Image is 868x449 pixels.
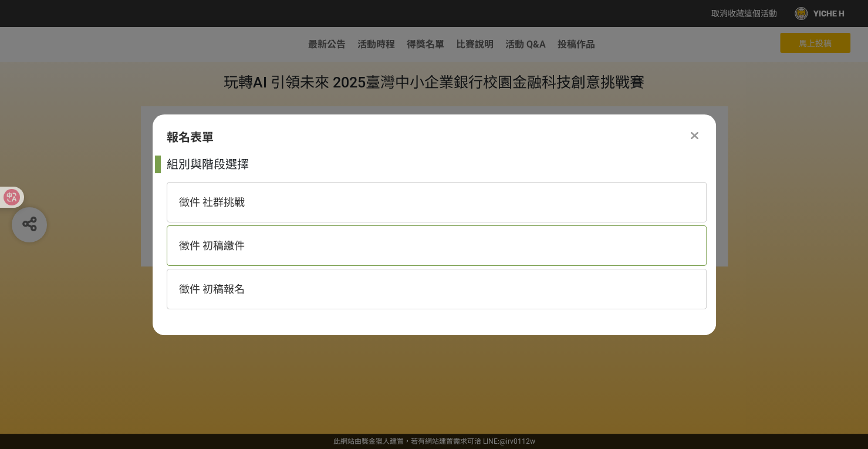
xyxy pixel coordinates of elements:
[505,39,546,50] a: 活動 Q&A
[456,39,494,50] a: 比賽說明
[167,130,214,144] span: 報名表單
[179,283,245,295] span: 徵件 初稿報名
[499,437,535,445] a: @irv0112w
[224,74,644,91] span: 玩轉AI 引領未來 2025臺灣中小企業銀行校園金融科技創意挑戰賽
[407,39,444,50] a: 得獎名單
[333,437,535,445] span: 可洽 LINE:
[799,39,832,48] span: 馬上投稿
[780,33,850,53] button: 馬上投稿
[308,39,346,50] a: 最新公告
[711,9,777,18] span: 取消收藏這個活動
[167,156,707,173] div: 組別與階段選擇
[179,196,245,208] span: 徵件 社群挑戰
[558,39,595,50] a: 投稿作品
[333,437,467,445] a: 此網站由獎金獵人建置，若有網站建置需求
[179,239,245,252] span: 徵件 初稿繳件
[357,39,395,50] a: 活動時程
